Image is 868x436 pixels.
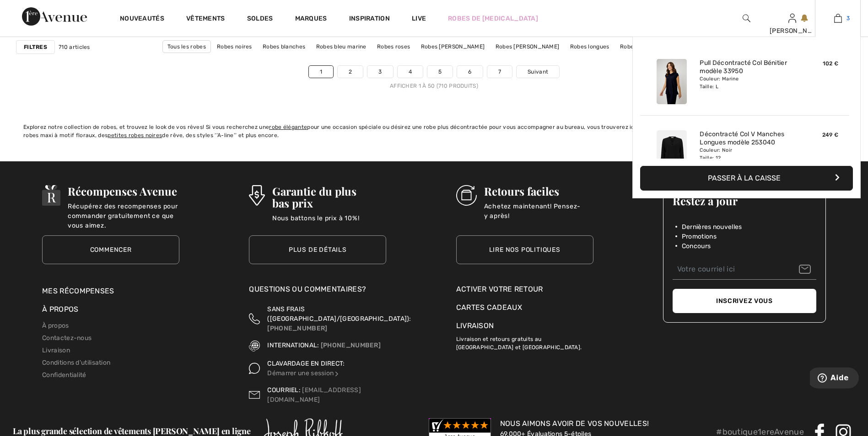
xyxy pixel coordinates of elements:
[456,185,477,206] img: Retours faciles
[249,185,264,206] img: Garantie du plus bas prix
[295,15,327,24] a: Marques
[16,65,852,90] nav: Page navigation
[517,66,559,78] a: Suivant
[770,26,814,36] div: [PERSON_NAME]
[815,13,860,24] a: 3
[412,14,426,23] a: Live
[673,289,816,313] button: Inscrivez vous
[267,386,361,404] a: [EMAIL_ADDRESS][DOMAIN_NAME]
[456,235,593,264] a: Lire nos politiques
[267,360,345,367] span: CLAVARDAGE EN DIRECT:
[249,359,260,378] img: Clavardage en direct
[700,147,790,161] div: Couleur: Noir Taille: 12
[68,185,179,197] h3: Récompenses Avenue
[615,41,664,53] a: Robes courtes
[42,334,92,342] a: Contactez-nous
[398,66,423,78] a: 4
[272,185,387,209] h3: Garantie du plus bas prix
[367,66,393,78] a: 3
[640,166,853,191] button: Passer à la caisse
[416,41,490,53] a: Robes [PERSON_NAME]
[321,341,381,349] a: [PHONE_NUMBER]
[338,66,363,78] a: 2
[42,185,60,206] img: Récompenses Avenue
[258,41,310,53] a: Robes blanches
[500,418,649,429] div: Nous aimons avoir de vos nouvelles!
[42,359,110,367] a: Conditions d'utilisation
[24,43,47,51] strong: Filtres
[682,222,742,232] span: Dernières nouvelles
[846,14,850,22] span: 3
[108,132,162,138] a: petites robes noires
[249,385,260,404] img: Contact us
[743,13,750,24] img: recherche
[269,124,307,130] a: robe élégante
[267,369,340,377] a: Démarrer une session
[267,324,327,332] a: [PHONE_NUMBER]
[120,15,164,24] a: Nouveautés
[68,202,179,220] p: Récupérez des recompenses pour commander gratuitement ce que vous aimez.
[42,235,179,264] a: Commencer
[247,15,273,24] a: Soldes
[673,259,816,280] input: Votre courriel ici
[309,66,333,78] a: 1
[267,305,411,323] span: SANS FRAIS ([GEOGRAPHIC_DATA]/[GEOGRAPHIC_DATA]):
[657,59,687,104] img: Pull Décontracté Col Bénitier modèle 33950
[834,13,842,24] img: Mon panier
[186,15,225,24] a: Vêtements
[566,41,614,53] a: Robes longues
[22,7,87,26] img: 1ère Avenue
[267,386,301,394] span: COURRIEL:
[456,284,593,295] a: Activer votre retour
[212,41,257,53] a: Robes noires
[42,346,70,354] a: Livraison
[700,75,790,90] div: Couleur: Marine Taille: L
[448,14,538,23] a: Robes de [MEDICAL_DATA]
[16,82,852,90] div: Afficher 1 à 50 (710 produits)
[528,68,548,76] span: Suivant
[349,15,390,24] span: Inspiration
[312,41,371,53] a: Robes bleu marine
[823,60,839,67] span: 102 €
[372,41,415,53] a: Robes roses
[484,202,593,220] p: Achetez maintenant! Pensez-y après!
[267,341,319,349] span: INTERNATIONAL:
[810,367,859,390] iframe: Ouvre un widget dans lequel vous pouvez trouver plus d’informations
[334,371,340,377] img: Clavardage en direct
[42,371,86,379] a: Confidentialité
[456,302,593,313] a: Cartes Cadeaux
[272,213,387,232] p: Nous battons le prix à 10%!
[249,235,386,264] a: Plus de détails
[427,66,453,78] a: 5
[491,41,564,53] a: Robes [PERSON_NAME]
[487,66,512,78] a: 7
[249,340,260,351] img: International
[162,40,211,53] a: Tous les robes
[700,130,790,147] a: Décontracté Col V Manches Longues modèle 253040
[682,232,717,241] span: Promotions
[788,13,796,24] img: Mes infos
[457,66,482,78] a: 6
[673,195,816,207] h3: Restez à jour
[700,59,790,75] a: Pull Décontracté Col Bénitier modèle 33950
[42,304,179,319] div: À propos
[42,322,69,330] a: À propos
[42,287,114,295] a: Mes récompenses
[456,331,593,351] p: Livraison et retours gratuits au [GEOGRAPHIC_DATA] et [GEOGRAPHIC_DATA].
[788,14,796,22] a: Se connecter
[657,130,687,175] img: Décontracté Col V Manches Longues modèle 253040
[249,304,260,333] img: Sans Frais (Canada/EU)
[23,123,845,139] div: Explorez notre collection de robes, et trouvez le look de vos rêves! Si vous recherchez une pour ...
[682,241,711,251] span: Concours
[249,284,386,299] div: Questions ou commentaires?
[59,43,90,51] span: 710 articles
[822,132,839,138] span: 249 €
[456,321,494,330] a: Livraison
[484,185,593,197] h3: Retours faciles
